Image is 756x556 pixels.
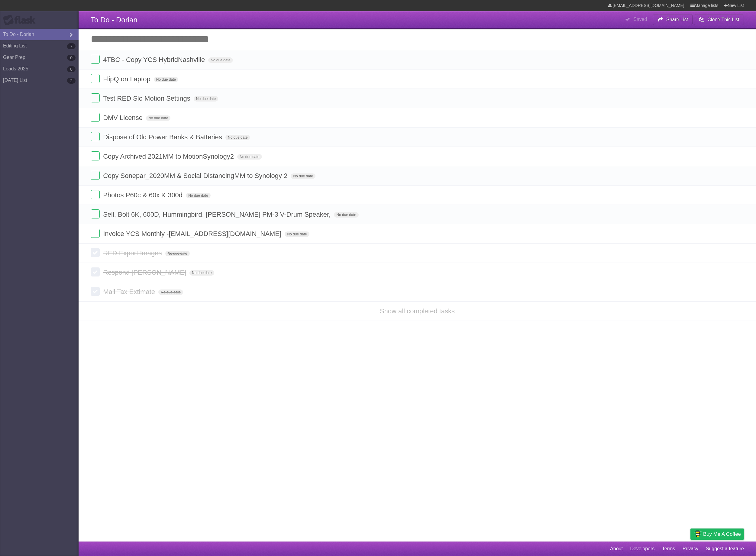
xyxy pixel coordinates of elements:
[103,249,163,257] span: RED Export Images
[91,151,100,160] label: Done
[334,212,358,218] span: No due date
[154,77,178,82] span: No due date
[610,543,623,554] a: About
[91,229,100,238] label: Done
[91,267,100,276] label: Done
[103,191,184,199] span: Photos P60c & 60x & 300d
[91,113,100,122] label: Done
[91,132,100,141] label: Done
[91,74,100,83] label: Done
[103,288,157,296] span: Mail Tax Extimate
[707,17,739,22] b: Clone This List
[683,543,698,554] a: Privacy
[91,55,100,64] label: Done
[703,529,741,539] span: Buy me a coffee
[103,56,206,63] span: 4TBC - Copy YCS HybridNashville
[186,193,210,198] span: No due date
[91,16,137,24] span: To Do - Dorian
[165,251,190,256] span: No due date
[67,55,76,61] b: 0
[208,57,233,63] span: No due date
[103,75,152,83] span: FlipQ on Laptop
[103,95,192,102] span: Test RED Slo Motion Settings
[91,209,100,218] label: Done
[194,96,218,102] span: No due date
[91,287,100,296] label: Done
[103,230,283,238] span: Invoice YCS Monthly - [EMAIL_ADDRESS][DOMAIN_NAME]
[103,114,144,121] span: DMV License
[237,154,262,160] span: No due date
[67,43,76,49] b: 7
[3,15,39,26] div: Flask
[690,529,744,540] a: Buy me a coffee
[91,171,100,180] label: Done
[189,270,214,276] span: No due date
[225,135,250,140] span: No due date
[103,269,188,276] span: Respond [PERSON_NAME]
[380,307,455,315] a: Show all completed tasks
[67,78,76,84] b: 2
[706,543,744,554] a: Suggest a feature
[653,14,693,25] button: Share List
[91,93,100,102] label: Done
[103,211,332,218] span: Sell, Bolt 6K, 600D, Hummingbird, [PERSON_NAME] PM-3 V-Drum Speaker,
[666,17,688,22] b: Share List
[285,231,309,237] span: No due date
[633,17,647,22] b: Saved
[694,14,744,25] button: Clone This List
[103,153,235,160] span: Copy Archived 2021MM to MotionSynology2
[291,173,315,179] span: No due date
[103,133,224,141] span: Dispose of Old Power Banks & Batteries
[146,115,170,121] span: No due date
[662,543,675,554] a: Terms
[67,66,76,72] b: 8
[158,289,183,295] span: No due date
[91,248,100,257] label: Done
[693,529,702,539] img: Buy me a coffee
[630,543,654,554] a: Developers
[91,190,100,199] label: Done
[103,172,289,179] span: Copy Sonepar_2020MM & Social DistancingMM to Synology 2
